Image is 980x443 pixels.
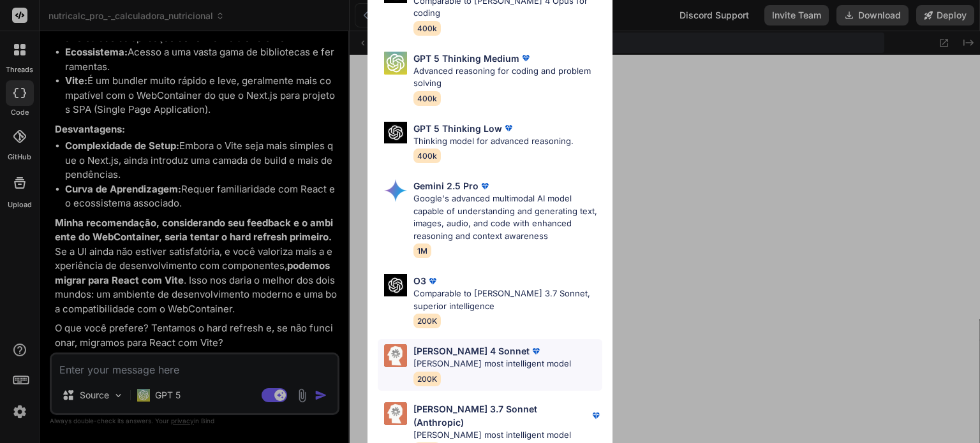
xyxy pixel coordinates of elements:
span: 400k [413,149,441,163]
img: Pick Models [384,402,407,425]
img: premium [502,122,515,134]
img: premium [519,52,532,64]
p: [PERSON_NAME] most intelligent model [413,358,571,370]
p: [PERSON_NAME] most intelligent model [413,429,602,442]
img: Pick Models [384,344,407,367]
img: premium [426,275,439,287]
p: Comparable to [PERSON_NAME] 3.7 Sonnet, superior intelligence [413,287,602,312]
p: [PERSON_NAME] 3.7 Sonnet (Anthropic) [413,402,590,429]
img: premium [590,409,602,422]
p: GPT 5 Thinking Medium [413,52,519,65]
img: Pick Models [384,179,407,202]
p: O3 [413,274,426,287]
img: Pick Models [384,122,407,144]
p: Google's advanced multimodal AI model capable of understanding and generating text, images, audio... [413,192,602,242]
span: 400k [413,21,441,36]
p: Advanced reasoning for coding and problem solving [413,65,602,90]
img: premium [479,180,491,192]
span: 200K [413,372,441,386]
span: 1M [413,243,431,258]
span: 200K [413,314,441,328]
p: Gemini 2.5 Pro [413,179,479,192]
p: Thinking model for advanced reasoning. [413,135,574,148]
p: [PERSON_NAME] 4 Sonnet [413,344,530,358]
img: Pick Models [384,52,407,75]
p: GPT 5 Thinking Low [413,122,502,135]
span: 400k [413,91,441,106]
img: Pick Models [384,274,407,296]
img: premium [530,345,542,358]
